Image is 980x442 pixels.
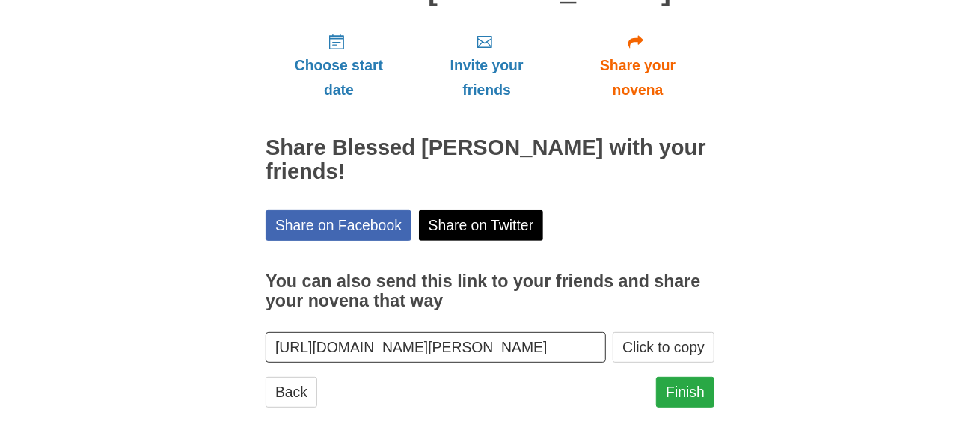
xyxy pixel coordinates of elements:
span: Share your novena [576,53,699,102]
button: Click to copy [613,332,714,363]
span: Choose start date [281,53,397,102]
a: Invite your friends [412,21,561,110]
a: Back [266,377,317,408]
h2: Share Blessed [PERSON_NAME] with your friends! [266,136,714,184]
h3: You can also send this link to your friends and share your novena that way [266,272,714,310]
a: Share your novena [561,21,714,110]
a: Choose start date [266,21,412,110]
a: Share on Twitter [419,210,544,241]
a: Share on Facebook [266,210,411,241]
span: Invite your friends [427,53,546,102]
a: Finish [656,377,714,408]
